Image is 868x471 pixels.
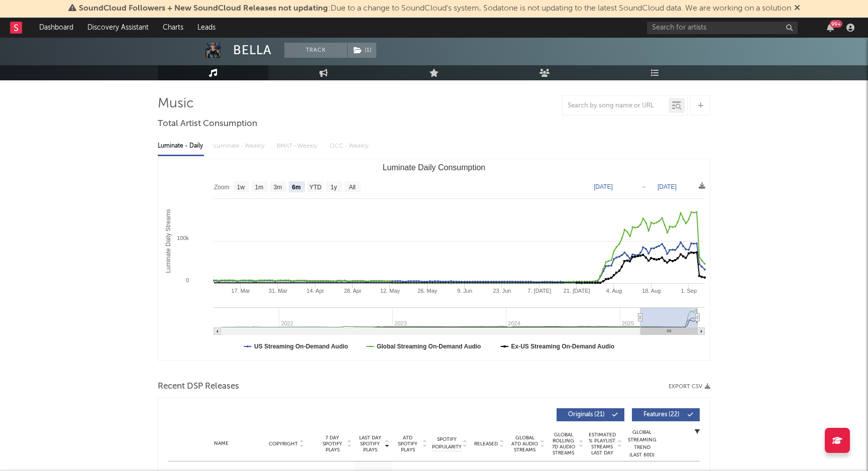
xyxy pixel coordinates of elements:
text: Global Streaming On-Demand Audio [377,343,481,350]
text: → [640,183,646,190]
text: 23. Jun [493,288,511,294]
span: Spotify Popularity [432,436,462,451]
span: Recent DSP Releases [158,381,239,393]
text: 1. Sep [681,288,697,294]
text: 100k [177,235,189,241]
button: (1) [348,43,376,58]
text: 26. May [417,288,438,294]
span: Dismiss [794,5,800,13]
text: US Streaming On-Demand Audio [254,343,348,350]
span: Released [474,441,498,447]
a: Dashboard [32,18,80,38]
a: Charts [156,18,190,38]
div: Global Streaming Trend (Last 60D) [627,429,657,459]
text: 1y [331,184,337,191]
div: Name [188,440,254,447]
span: Global ATD Audio Streams [511,435,538,453]
button: Features(22) [632,408,700,421]
text: 12. May [380,288,400,294]
text: 14. Apr [306,288,324,294]
text: 1w [237,184,245,191]
div: 99 + [830,20,842,28]
div: BELLA [233,43,272,58]
text: 31. Mar [269,288,288,294]
span: Originals ( 21 ) [563,412,609,418]
text: Luminate Daily Streams [165,209,172,273]
text: [DATE] [658,183,677,190]
span: : Due to a change to SoundCloud's system, Sodatone is not updating to the latest SoundCloud data.... [79,5,791,13]
text: Zoom [214,184,230,191]
text: 9. Jun [457,288,472,294]
text: Luminate Daily Consumption [383,163,486,172]
text: Ex-US Streaming On-Demand Audio [511,343,615,350]
span: SoundCloud Followers + New SoundCloud Releases not updating [79,5,328,13]
button: Export CSV [669,384,710,390]
span: ( 1 ) [347,43,377,58]
span: Total Artist Consumption [158,118,257,130]
span: Last Day Spotify Plays [357,435,383,453]
text: 6m [292,184,300,191]
text: YTD [309,184,321,191]
input: Search by song name or URL [563,102,669,110]
a: Discovery Assistant [80,18,156,38]
span: Copyright [269,441,298,447]
span: Features ( 22 ) [638,412,685,418]
text: 4. Aug [606,288,622,294]
text: 0 [186,277,189,283]
span: Estimated % Playlist Streams Last Day [588,432,616,456]
text: 28. Apr [344,288,362,294]
text: 17. Mar [231,288,250,294]
button: 99+ [827,24,834,32]
span: 7 Day Spotify Plays [319,435,346,453]
text: 21. [DATE] [564,288,590,294]
text: 3m [274,184,282,191]
text: [DATE] [594,183,613,190]
button: Originals(21) [557,408,624,421]
text: 7. [DATE] [527,288,551,294]
text: All [349,184,355,191]
span: ATD Spotify Plays [394,435,421,453]
text: 18. Aug [642,288,661,294]
a: Leads [190,18,223,38]
svg: Luminate Daily Consumption [158,159,710,360]
text: 1m [255,184,264,191]
span: Global Rolling 7D Audio Streams [550,432,577,456]
div: Luminate - Daily [158,138,204,155]
input: Search for artists [647,22,798,34]
button: Track [284,43,347,58]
